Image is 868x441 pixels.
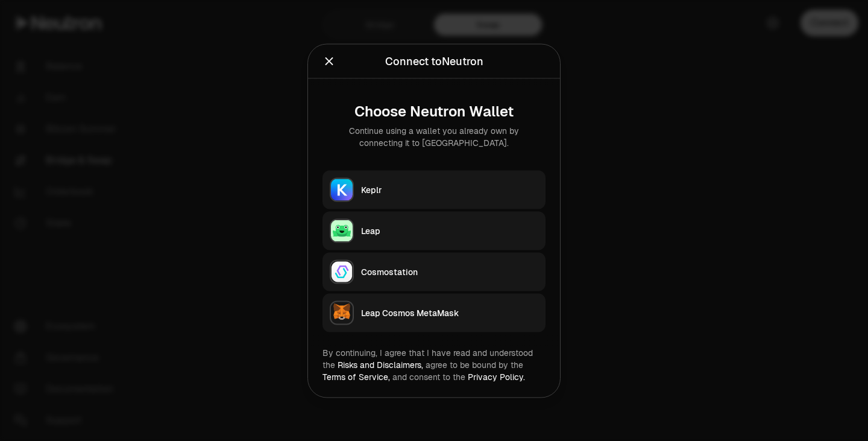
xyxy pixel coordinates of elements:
[331,220,353,241] img: Leap
[361,265,538,278] div: Cosmostation
[322,371,390,382] a: Terms of Service,
[322,252,546,291] button: CosmostationCosmostation
[338,359,423,370] a: Risks and Disclaimers,
[331,302,353,323] img: Leap Cosmos MetaMask
[332,124,536,148] div: Continue using a wallet you already own by connecting it to [GEOGRAPHIC_DATA].
[331,179,353,200] img: Keplr
[468,371,525,382] a: Privacy Policy.
[322,211,546,250] button: LeapLeap
[361,306,538,319] div: Leap Cosmos MetaMask
[331,261,353,282] img: Cosmostation
[385,52,483,69] div: Connect to Neutron
[361,183,538,195] div: Keplr
[322,293,546,332] button: Leap Cosmos MetaMaskLeap Cosmos MetaMask
[322,170,546,209] button: KeplrKeplr
[361,224,538,236] div: Leap
[332,103,536,119] div: Choose Neutron Wallet
[322,52,336,69] button: Close
[322,346,546,382] div: By continuing, I agree that I have read and understood the agree to be bound by the and consent t...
